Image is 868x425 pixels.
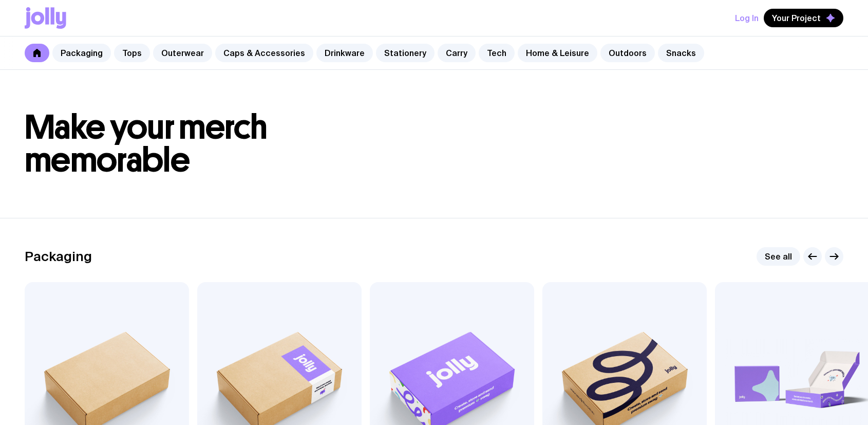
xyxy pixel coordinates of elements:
[735,9,759,27] button: Log In
[757,247,800,266] a: See all
[600,44,655,62] a: Outdoors
[772,13,821,23] span: Your Project
[479,44,515,62] a: Tech
[52,44,111,62] a: Packaging
[153,44,212,62] a: Outerwear
[316,44,373,62] a: Drinkware
[518,44,597,62] a: Home & Leisure
[658,44,704,62] a: Snacks
[25,107,268,180] span: Make your merch memorable
[438,44,476,62] a: Carry
[215,44,313,62] a: Caps & Accessories
[25,249,92,264] h2: Packaging
[376,44,435,62] a: Stationery
[114,44,150,62] a: Tops
[764,9,843,27] button: Your Project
